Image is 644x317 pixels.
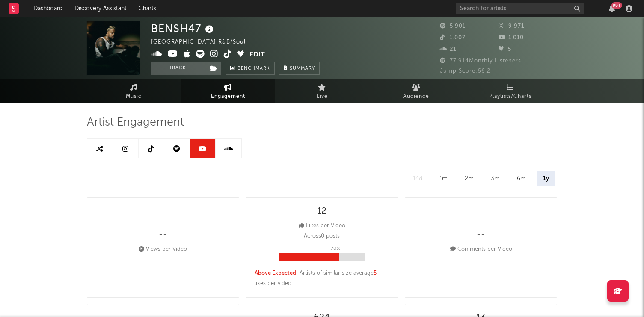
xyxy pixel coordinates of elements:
[279,62,320,75] button: Summary
[374,270,377,276] span: 5
[450,244,512,255] div: Comments per Video
[255,268,389,289] div: : Artists of similar size average likes per video .
[440,23,466,29] span: 5.901
[433,171,454,186] div: 1m
[331,244,341,254] p: 70 %
[484,171,506,186] div: 3m
[211,91,245,102] span: Engagement
[456,3,584,14] input: Search for artists
[440,35,466,41] span: 1.007
[440,68,490,74] span: Jump Score: 66.2
[151,21,216,35] div: BENSH47
[255,270,296,276] span: Above Expected
[611,2,622,9] div: 99 +
[159,230,167,240] div: --
[537,171,555,186] div: 1y
[499,35,524,41] span: 1.010
[458,171,480,186] div: 2m
[407,171,429,186] div: 14d
[249,50,265,60] button: Edit
[369,79,463,103] a: Audience
[609,5,615,12] button: 99+
[463,79,558,103] a: Playlists/Charts
[226,62,275,75] a: Benchmark
[403,91,429,102] span: Audience
[477,230,485,240] div: --
[440,58,521,64] span: 77.914 Monthly Listeners
[181,79,275,103] a: Engagement
[275,79,369,103] a: Live
[489,91,531,102] span: Playlists/Charts
[317,91,328,102] span: Live
[510,171,532,186] div: 6m
[139,244,187,255] div: Views per Video
[126,91,142,102] span: Music
[317,206,326,217] div: 12
[151,62,205,75] button: Track
[304,231,340,241] p: Across 0 posts
[87,79,181,103] a: Music
[440,47,456,52] span: 21
[299,221,345,231] div: Likes per Video
[87,117,184,128] span: Artist Engagement
[151,37,255,47] div: [GEOGRAPHIC_DATA] | R&B/Soul
[290,66,315,71] span: Summary
[499,23,524,29] span: 9.971
[237,64,270,74] span: Benchmark
[499,47,511,52] span: 5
